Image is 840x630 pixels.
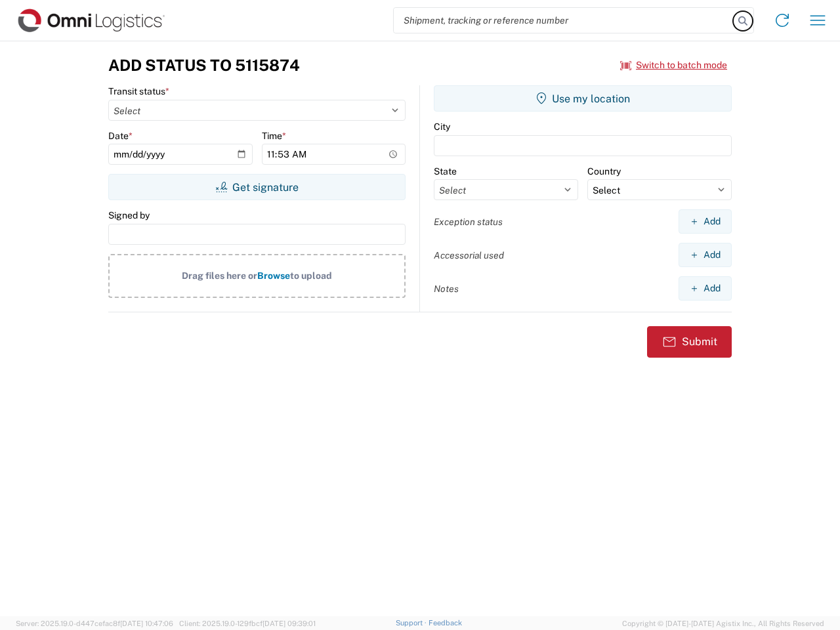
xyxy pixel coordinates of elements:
[434,165,457,177] label: State
[16,619,173,627] span: Server: 2025.19.0-d447cefac8f
[179,619,316,627] span: Client: 2025.19.0-129fbcf
[108,209,150,221] label: Signed by
[434,216,503,228] label: Exception status
[182,270,257,281] span: Drag files here or
[394,8,734,33] input: Shipment, tracking or reference number
[434,249,504,261] label: Accessorial used
[679,243,732,267] button: Add
[622,618,824,629] span: Copyright © [DATE]-[DATE] Agistix Inc., All Rights Reserved
[587,165,621,177] label: Country
[262,619,316,627] span: [DATE] 09:39:01
[108,56,300,75] h3: Add Status to 5115874
[257,270,290,281] span: Browse
[290,270,332,281] span: to upload
[120,619,173,627] span: [DATE] 10:47:06
[620,54,727,76] button: Switch to batch mode
[647,326,732,358] button: Submit
[262,130,286,142] label: Time
[108,174,406,200] button: Get signature
[429,619,462,627] a: Feedback
[396,619,429,627] a: Support
[108,85,169,97] label: Transit status
[434,283,459,295] label: Notes
[434,121,450,133] label: City
[679,209,732,234] button: Add
[434,85,732,112] button: Use my location
[679,276,732,301] button: Add
[108,130,133,142] label: Date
